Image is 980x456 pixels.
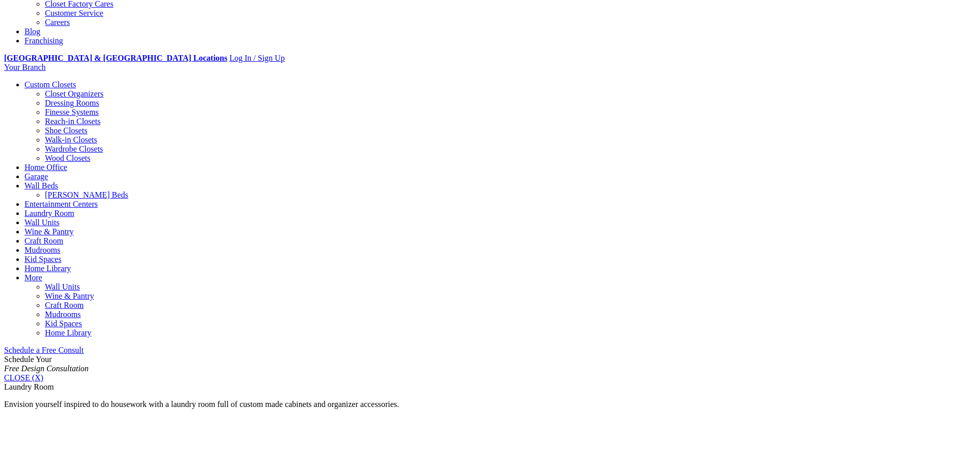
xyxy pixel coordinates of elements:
a: Garage [24,172,48,181]
a: Customer Service [45,9,103,17]
a: Wine & Pantry [24,227,73,236]
a: Walk-in Closets [45,135,97,144]
a: Your Branch [4,63,45,71]
a: Careers [45,18,70,27]
a: Home Office [24,163,67,172]
a: More menu text will display only on big screen [24,273,42,282]
a: Wood Closets [45,154,90,162]
p: Envision yourself inspired to do housework with a laundry room full of custom made cabinets and o... [4,400,976,409]
a: Dressing Rooms [45,99,99,107]
a: [GEOGRAPHIC_DATA] & [GEOGRAPHIC_DATA] Locations [4,54,227,62]
em: Free Design Consultation [4,364,89,373]
a: Wall Units [24,218,59,227]
span: Laundry Room [4,382,54,391]
a: Franchising [24,36,63,45]
a: Home Library [45,328,91,337]
a: Closet Organizers [45,89,104,98]
a: Craft Room [24,236,63,245]
span: Schedule Your [4,355,89,373]
a: Kid Spaces [45,319,82,328]
a: Wine & Pantry [45,292,94,300]
a: Custom Closets [24,80,76,89]
a: Mudrooms [24,246,60,254]
a: Reach-in Closets [45,117,101,126]
a: Log In / Sign Up [229,54,284,62]
a: Blog [24,27,40,36]
a: Finesse Systems [45,108,99,116]
a: Schedule a Free Consult (opens a dropdown menu) [4,346,84,354]
a: Craft Room [45,301,84,309]
a: Entertainment Centers [24,200,98,208]
a: Wall Units [45,282,80,291]
a: Shoe Closets [45,126,87,135]
a: Mudrooms [45,310,81,319]
a: [PERSON_NAME] Beds [45,190,128,199]
a: Laundry Room [24,209,74,218]
a: Home Library [24,264,71,273]
a: Kid Spaces [24,255,61,263]
a: Wardrobe Closets [45,145,103,153]
a: CLOSE (X) [4,373,43,382]
a: Wall Beds [24,181,58,190]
